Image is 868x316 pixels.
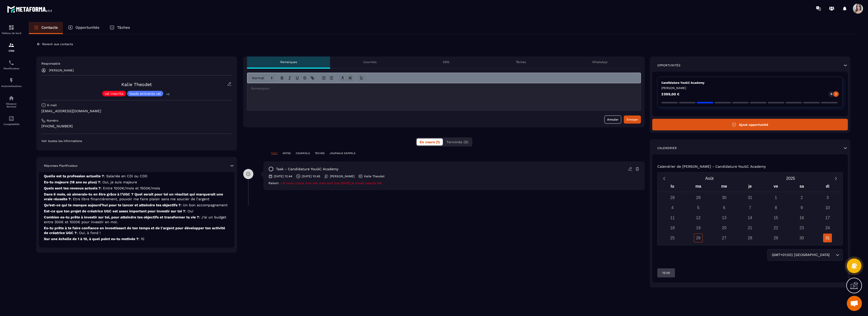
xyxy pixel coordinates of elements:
[797,213,806,222] div: 16
[8,116,14,122] img: accountant
[364,174,385,178] p: Kalie Theodet
[668,193,677,202] div: 28
[660,175,669,182] button: Previous month
[668,213,677,222] div: 11
[746,234,754,242] div: 28
[720,213,728,222] div: 13
[660,193,840,242] div: Calendar days
[71,197,209,201] span: : Etre libre financièrement, pouvoir me faire plaisir sans me soucier de l’argent
[789,183,815,192] div: sa
[657,63,681,67] p: Opportunités
[8,95,14,101] img: social-network
[767,249,843,261] div: Search for option
[7,5,52,14] img: logo
[302,174,320,178] p: [DATE] 10:45
[417,138,443,146] button: En cours (1)
[63,22,104,34] a: Opportunités
[627,117,638,122] div: Envoyer
[797,203,806,212] div: 9
[47,103,57,107] p: E-mail
[443,60,449,64] p: SMS
[49,69,74,72] p: [PERSON_NAME]
[363,60,376,64] p: Courriels
[669,174,750,183] button: Open months overlay
[44,203,229,208] p: Qu’est-ce qui te manque aujourd’hui pour te lancer et atteindre tes objectifs ?
[29,22,63,34] a: Contacts
[771,234,780,242] div: 29
[1,56,21,74] a: schedulerschedulerPlanificateur
[1,102,21,108] p: Réseaux Sociaux
[737,183,763,192] div: je
[41,139,232,143] p: Voir toutes les informations
[8,42,14,48] img: formation
[44,192,229,202] p: Dans 6 mois, où aimerais-tu en être grâce à l’UGC ? Quel serait pour toi un résultat qui marquera...
[746,193,754,202] div: 31
[1,112,21,129] a: accountantaccountantComptabilité
[77,231,101,235] span: : Oui, à fond !
[296,152,310,155] p: COURRIELS
[121,82,152,87] a: Kalie Theodet
[668,234,677,242] div: 25
[44,209,229,214] p: Est-ce que ton projet de créatrice UGC est assez important pour investir sur toi ?
[657,146,677,150] p: Calendrier
[831,92,832,96] p: 0
[624,116,641,124] button: Envoyer
[315,152,324,155] p: TÂCHES
[44,174,229,179] p: Quelle est ta profession actuelle ?
[1,123,21,126] p: Comptabilité
[797,193,806,202] div: 2
[1,67,21,70] p: Planificateur
[443,138,471,146] button: Terminés (9)
[1,38,21,56] a: formationformationCRM
[268,181,279,185] span: Raison:
[274,174,292,178] p: [DATE] 12:44
[75,25,99,30] p: Opportunités
[746,223,754,232] div: 21
[746,213,754,222] div: 14
[720,223,728,232] div: 20
[1,49,21,52] p: CRM
[8,77,14,83] img: automations
[660,183,840,242] div: Calendar wrapper
[8,60,14,66] img: scheduler
[8,24,14,31] img: formation
[1,21,21,38] a: formationformationTableau de bord
[283,152,291,155] p: NOTES
[771,213,780,222] div: 15
[44,186,229,191] p: Quels sont tes revenus actuels ?
[815,183,840,192] div: di
[652,119,848,130] button: Ajout opportunité
[181,203,228,207] span: : Un bon accompagnement
[763,183,789,192] div: ve
[750,174,831,183] button: Open years overlay
[1,32,21,35] p: Tableau de bord
[823,193,832,202] div: 3
[271,152,278,155] p: TOUT
[592,60,608,64] p: WhatsApp
[47,119,58,123] p: Numéro
[1,85,21,88] p: Automatisations
[720,203,728,212] div: 6
[831,175,840,182] button: Next month
[105,92,123,95] p: vsl inscrits
[771,193,780,202] div: 1
[280,60,297,64] p: Remarques
[276,167,338,171] p: task - Candidature YouGC Academy
[1,74,21,91] a: automationsautomationsAutomatisations
[668,223,677,232] div: 18
[130,92,161,95] p: leads entrants vsl
[847,296,862,311] a: Ouvrir le chat
[42,42,73,46] p: Revenir aux contacts
[604,116,621,124] button: Annuler
[694,234,703,242] div: 26
[104,174,147,178] span: : Salariée en CDI ou CDD
[660,183,685,192] div: lu
[516,60,526,64] p: Tâches
[797,223,806,232] div: 23
[100,180,137,184] span: : Oui, je suis majeure
[694,203,703,212] div: 5
[771,223,780,232] div: 22
[668,203,677,212] div: 4
[823,223,832,232] div: 24
[1,91,21,112] a: social-networksocial-networkRéseaux Sociaux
